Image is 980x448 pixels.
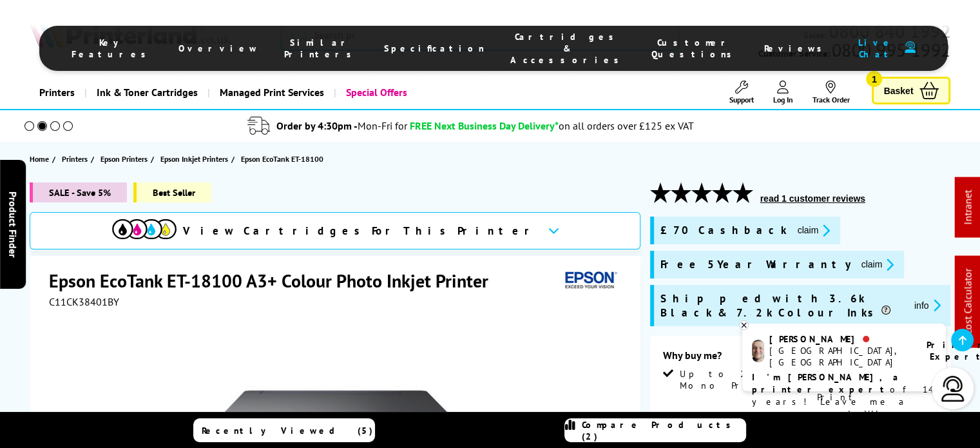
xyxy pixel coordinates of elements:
a: Support [729,81,753,104]
span: Key Features [72,37,153,60]
button: promo-description [910,298,945,313]
span: Shipped with 3.6k Black & 7.2k Colour Inks [660,291,904,320]
span: Epson EcoTank ET-18100 [241,154,323,164]
span: Up to 22ppm Mono Print [680,368,798,391]
span: SALE - Save 5% [30,182,127,202]
span: Similar Printers [284,37,358,60]
span: Cartridges & Accessories [510,31,626,66]
a: Printers [30,76,84,109]
button: promo-description [858,257,898,272]
span: Ink & Toner Cartridges [97,76,198,109]
span: Best Seller [133,182,211,202]
button: promo-description [794,223,834,238]
img: cmyk-icon.svg [112,219,177,239]
span: Epson Inkjet Printers [160,152,228,166]
a: Track Order [812,81,849,104]
a: Special Offers [334,76,417,109]
a: Epson Printers [101,152,151,166]
span: Customer Questions [651,37,738,60]
span: Basket [883,82,913,99]
span: Specification [384,43,485,54]
span: C11CK38401BY [49,295,119,308]
span: Overview [178,43,258,54]
img: Epson [560,269,619,293]
span: Printers [62,152,88,166]
img: user-headset-duotone.svg [905,41,916,54]
a: Home [30,152,52,166]
div: [PERSON_NAME] [769,333,910,345]
p: of 14 years! Leave me a message and I'll respond ASAP [752,371,936,433]
span: £70 Cashback [660,223,787,238]
span: Order by 4:30pm - [276,119,407,132]
img: user-headset-light.svg [940,376,966,402]
div: [GEOGRAPHIC_DATA], [GEOGRAPHIC_DATA] [769,345,910,368]
span: Mon-Fri for [358,119,407,132]
span: 1 [866,71,882,87]
a: Managed Print Services [207,76,334,109]
a: Basket 1 [872,77,950,104]
span: Product Finder [6,191,19,257]
span: Support [729,95,753,104]
div: Why buy me? [663,349,938,368]
a: Intranet [961,190,974,225]
span: Free 5 Year Warranty [660,257,851,272]
a: Ink & Toner Cartridges [84,76,207,109]
a: Compare Products (2) [564,418,746,442]
li: modal_delivery [6,115,935,137]
a: Recently Viewed (5) [193,418,375,442]
a: Printers [62,152,91,166]
h1: Epson EcoTank ET-18100 A3+ Colour Photo Inkjet Printer [49,269,501,293]
span: Live Chat [854,37,898,60]
span: Reviews [764,43,829,54]
b: I'm [PERSON_NAME], a printer expert [752,371,902,395]
span: Recently Viewed (5) [202,425,373,436]
img: ashley-livechat.png [752,340,764,362]
button: read 1 customer reviews [756,193,869,204]
span: Log In [773,95,793,104]
span: Compare Products (2) [582,419,745,442]
a: Log In [773,81,793,104]
div: on all orders over £125 ex VAT [559,119,694,132]
span: Epson Printers [101,152,148,166]
a: Cost Calculator [961,269,974,335]
a: Epson Inkjet Printers [160,152,231,166]
span: FREE Next Business Day Delivery* [410,119,559,132]
span: View Cartridges For This Printer [183,224,537,238]
span: Home [30,152,49,166]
